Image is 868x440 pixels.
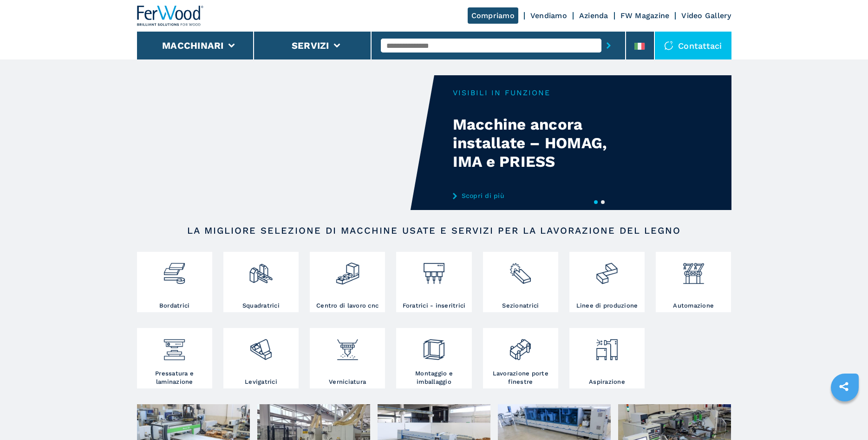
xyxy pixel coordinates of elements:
[829,398,861,433] iframe: Chat
[159,302,190,310] h3: Bordatrici
[223,252,299,312] a: Squadratrici
[579,11,608,20] a: Azienda
[508,254,533,286] img: sezionatrici_2.png
[508,330,533,362] img: lavorazione_porte_finestre_2.png
[137,75,434,210] video: Your browser does not support the video tag.
[530,11,567,20] a: Vendiamo
[245,378,277,386] h3: Levigatrici
[483,328,558,388] a: Lavorazione porte finestre
[248,254,273,286] img: squadratrici_2.png
[589,378,625,386] h3: Aspirazione
[137,252,212,312] a: Bordatrici
[656,252,731,312] a: Automazione
[569,328,645,388] a: Aspirazione
[137,328,212,388] a: Pressatura e laminazione
[162,254,187,286] img: bordatrici_1.png
[483,252,558,312] a: Sezionatrici
[137,6,204,26] img: Ferwood
[139,369,210,386] h3: Pressatura e laminazione
[681,254,706,286] img: automazione.png
[242,302,280,310] h3: Squadratrici
[502,302,539,310] h3: Sezionatrici
[681,11,731,20] a: Video Gallery
[396,252,471,312] a: Foratrici - inseritrici
[485,369,556,386] h3: Lavorazione porte finestre
[310,328,385,388] a: Verniciatura
[223,328,299,388] a: Levigatrici
[398,369,469,386] h3: Montaggio e imballaggio
[468,7,518,24] a: Compriamo
[576,302,638,310] h3: Linee di produzione
[167,225,702,236] h2: LA MIGLIORE SELEZIONE DI MACCHINE USATE E SERVIZI PER LA LAVORAZIONE DEL LEGNO
[601,35,616,56] button: submit-button
[316,302,379,310] h3: Centro di lavoro cnc
[594,200,598,204] button: 1
[601,200,605,204] button: 2
[396,328,471,388] a: Montaggio e imballaggio
[162,330,187,362] img: pressa-strettoia.png
[310,252,385,312] a: Centro di lavoro cnc
[403,302,466,310] h3: Foratrici - inseritrici
[453,192,635,199] a: Scopri di più
[620,11,670,20] a: FW Magazine
[569,252,645,312] a: Linee di produzione
[162,40,224,51] button: Macchinari
[248,330,273,362] img: levigatrici_2.png
[673,302,714,310] h3: Automazione
[335,330,360,362] img: verniciatura_1.png
[422,330,446,362] img: montaggio_imballaggio_2.png
[422,254,446,286] img: foratrici_inseritrici_2.png
[292,40,329,51] button: Servizi
[832,375,855,398] a: sharethis
[329,378,366,386] h3: Verniciatura
[664,41,673,50] img: Contattaci
[594,330,619,362] img: aspirazione_1.png
[335,254,360,286] img: centro_di_lavoro_cnc_2.png
[594,254,619,286] img: linee_di_produzione_2.png
[655,32,731,59] div: Contattaci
